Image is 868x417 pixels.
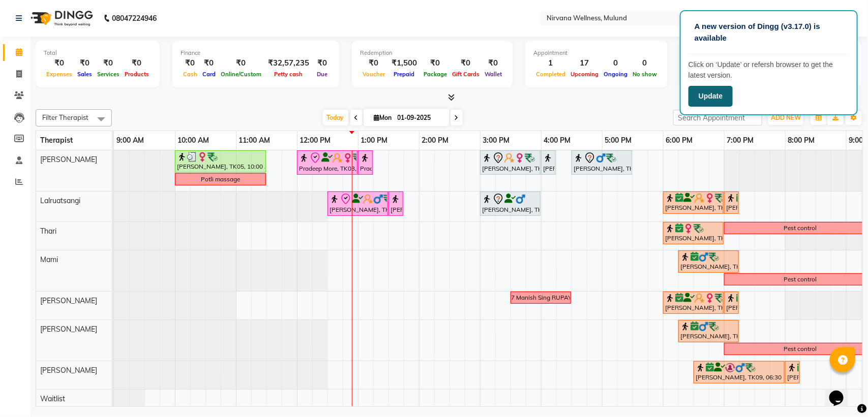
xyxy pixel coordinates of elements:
[695,363,784,382] div: [PERSON_NAME], TK09, 06:30 PM-08:00 PM, Deep Relaxtion
[264,57,313,69] div: ₹32,57,235
[218,57,264,69] div: ₹0
[40,255,58,264] span: Mami
[664,193,723,212] div: [PERSON_NAME], TK08, 06:00 PM-07:00 PM, Massage 60 Min
[673,110,762,125] input: Search Appointment
[26,4,96,33] img: logo
[568,57,601,69] div: 17
[122,57,152,69] div: ₹0
[450,71,482,78] span: Gift Cards
[725,133,757,148] a: 7:00 PM
[40,227,56,236] span: Thari
[95,71,122,78] span: Services
[40,196,80,205] span: Lalruatsangi
[392,71,417,78] span: Prepaid
[360,71,387,78] span: Voucher
[630,71,660,78] span: No show
[664,223,723,243] div: [PERSON_NAME], TK06, 06:00 PM-07:00 PM, Swedish 60 Min
[298,152,356,173] div: Pradeep More, TK03, 12:00 PM-01:00 PM, Massage 60 Min
[664,133,696,148] a: 6:00 PM
[689,86,733,107] button: Update
[114,133,146,148] a: 9:00 AM
[390,193,402,214] div: [PERSON_NAME], TK01, 01:30 PM-01:45 PM, Dry Foot Complimentary
[768,111,803,125] button: ADD NEW
[181,49,331,57] div: Finance
[40,394,65,403] span: Waitlist
[272,71,306,78] span: Petty cash
[479,293,603,302] div: 9004412557 Manish Sing RUPAY VOUCHER
[201,175,240,184] div: Potli massage
[95,57,122,69] div: ₹0
[481,152,540,173] div: [PERSON_NAME], TK04, 03:00 PM-04:00 PM, Membership 60 Min
[784,344,817,354] div: Pest control
[313,57,331,69] div: ₹0
[360,57,387,69] div: ₹0
[112,4,157,33] b: 08047224946
[360,49,504,57] div: Redemption
[825,376,858,407] iframe: chat widget
[40,296,97,305] span: [PERSON_NAME]
[689,59,849,81] p: Click on ‘Update’ or refersh browser to get the latest version.
[482,71,504,78] span: Wallet
[481,133,513,148] a: 3:00 PM
[122,71,152,78] span: Products
[200,57,218,69] div: ₹0
[75,71,95,78] span: Sales
[421,57,450,69] div: ₹0
[44,57,75,69] div: ₹0
[481,193,540,214] div: [PERSON_NAME], TK02, 03:00 PM-04:00 PM, Swedish 60 Min
[784,275,817,284] div: Pest control
[314,71,330,78] span: Due
[695,21,843,44] p: A new version of Dingg (v3.17.0) is available
[664,293,723,312] div: [PERSON_NAME], TK08, 06:00 PM-07:00 PM, Massage 60 Min
[40,325,97,334] span: [PERSON_NAME]
[601,57,630,69] div: 0
[181,71,200,78] span: Cash
[42,113,88,121] span: Filter Therapist
[786,363,799,382] div: [PERSON_NAME], TK09, 08:00 PM-08:15 PM, Steam
[533,71,568,78] span: Completed
[359,152,372,173] div: Pradeep More, TK03, 01:00 PM-01:10 PM, 10 mins complimentary Service
[568,71,601,78] span: Upcoming
[679,252,738,271] div: [PERSON_NAME], TK07, 06:15 PM-07:15 PM, Swedish 60 Min
[533,49,660,57] div: Appointment
[573,152,631,173] div: [PERSON_NAME], TK10, 04:30 PM-05:30 PM, Age-Defying Facial
[784,223,817,233] div: Pest control
[40,155,97,164] span: [PERSON_NAME]
[236,133,273,148] a: 11:00 AM
[44,71,75,78] span: Expenses
[218,71,264,78] span: Online/Custom
[725,293,738,312] div: [PERSON_NAME], TK08, 07:00 PM-07:10 PM, 10 mins complimentary Service
[387,57,421,69] div: ₹1,500
[328,193,387,214] div: [PERSON_NAME], TK01, 12:30 PM-01:30 PM, Massage 60 Min
[372,114,395,121] span: Mon
[420,133,452,148] a: 2:00 PM
[40,366,97,375] span: [PERSON_NAME]
[725,193,738,212] div: [PERSON_NAME], TK08, 07:00 PM-07:10 PM, 10 mins complimentary Service
[603,133,635,148] a: 5:00 PM
[786,133,818,148] a: 8:00 PM
[176,152,265,171] div: [PERSON_NAME], TK05, 10:00 AM-11:30 AM, Massage 90 Min
[358,133,391,148] a: 1:00 PM
[40,136,73,145] span: Therapist
[542,152,555,173] div: [PERSON_NAME], TK04, 04:00 PM-04:15 PM, Steam
[181,57,200,69] div: ₹0
[75,57,95,69] div: ₹0
[175,133,212,148] a: 10:00 AM
[533,57,568,69] div: 1
[771,114,801,121] span: ADD NEW
[200,71,218,78] span: Card
[323,110,348,125] span: Today
[679,322,738,341] div: [PERSON_NAME], TK07, 06:15 PM-07:15 PM, Swedish 60 Min
[421,71,450,78] span: Package
[297,133,334,148] a: 12:00 PM
[450,57,482,69] div: ₹0
[395,110,445,125] input: 2025-09-01
[630,57,660,69] div: 0
[44,49,152,57] div: Total
[542,133,574,148] a: 4:00 PM
[482,57,504,69] div: ₹0
[601,71,630,78] span: Ongoing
